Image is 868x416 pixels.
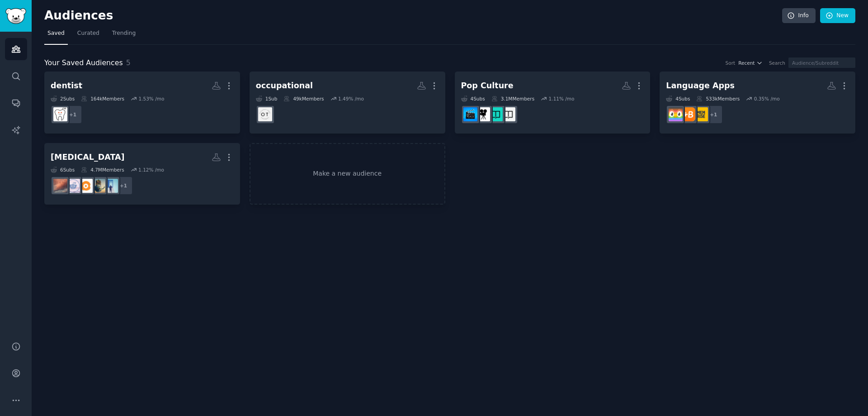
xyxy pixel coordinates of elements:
[77,29,99,38] span: Curated
[79,179,93,193] img: GetMotivatedBuddies
[74,26,103,45] a: Curated
[109,26,139,45] a: Trending
[51,96,75,102] div: 2 Sub s
[726,60,736,66] div: Sort
[694,107,708,121] img: memrise
[250,72,445,134] a: occupational1Sub49kMembers1.49% /moOccupationalTherapy
[250,143,445,205] a: Make a new audience
[501,107,515,121] img: booksuggestions
[769,60,785,66] div: Search
[754,96,780,102] div: 0.35 % /mo
[51,80,82,91] div: dentist
[461,80,514,91] div: Pop Culture
[51,152,125,163] div: [MEDICAL_DATA]
[44,9,782,23] h2: Audiences
[81,96,124,102] div: 164k Members
[138,167,164,173] div: 1.12 % /mo
[666,96,690,102] div: 4 Sub s
[91,179,105,193] img: gratitude
[126,58,131,67] span: 5
[738,60,763,66] button: Recent
[681,107,695,121] img: babbel
[491,96,534,102] div: 3.1M Members
[114,176,133,195] div: + 1
[66,179,80,193] img: DecidingToBeBetter
[51,167,75,173] div: 6 Sub s
[81,167,124,173] div: 4.7M Members
[63,105,82,124] div: + 1
[704,105,723,124] div: + 1
[53,179,67,193] img: selfimprovementday
[549,96,575,102] div: 1.11 % /mo
[47,29,65,38] span: Saved
[112,29,136,38] span: Trending
[489,107,503,121] img: BookRecommendations
[463,107,477,121] img: MovieRecommendations
[44,143,240,205] a: [MEDICAL_DATA]6Subs4.7MMembers1.12% /mo+1motivationgratitudeGetMotivatedBuddiesDecidingToBeBetter...
[820,8,855,24] a: New
[256,96,278,102] div: 1 Sub
[461,96,485,102] div: 4 Sub s
[696,96,740,102] div: 533k Members
[476,107,490,121] img: MovieSuggestions
[5,8,26,24] img: GummySearch logo
[256,80,313,91] div: occupational
[258,107,272,121] img: OccupationalTherapy
[788,57,855,68] input: Audience/Subreddit
[455,72,651,134] a: Pop Culture4Subs3.1MMembers1.11% /mobooksuggestionsBookRecommendationsMovieSuggestionsMovieRecomm...
[669,107,683,121] img: duolingo
[666,80,735,91] div: Language Apps
[138,96,164,102] div: 1.53 % /mo
[283,96,324,102] div: 49k Members
[738,60,755,66] span: Recent
[53,107,67,121] img: Dentistry
[660,72,855,134] a: Language Apps4Subs533kMembers0.35% /mo+1memrisebabbelduolingo
[44,26,68,45] a: Saved
[782,8,816,24] a: Info
[104,179,118,193] img: motivation
[338,96,364,102] div: 1.49 % /mo
[44,72,240,134] a: dentist2Subs164kMembers1.53% /mo+1Dentistry
[44,57,123,69] span: Your Saved Audiences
